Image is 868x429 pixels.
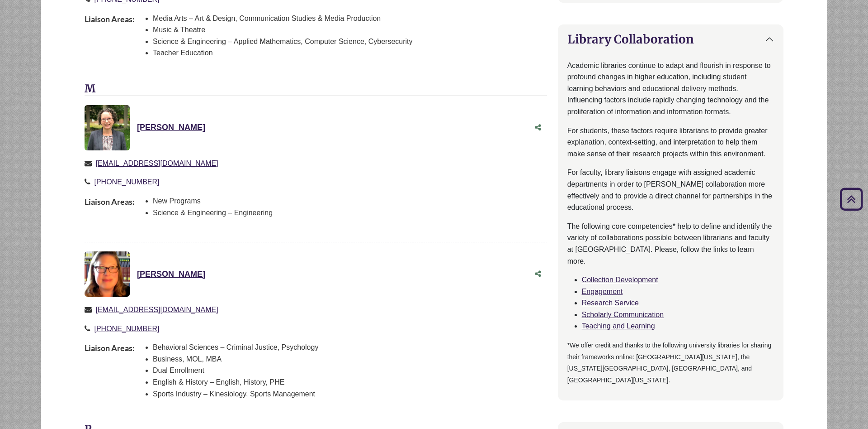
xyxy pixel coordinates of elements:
li: Science & Engineering – Applied Mathematics, Computer Science, Cybersecurity [153,36,413,48]
p: Academic libraries continue to adapt and flourish in response to profound changes in higher educa... [567,60,774,118]
p: The following core competencies* help to define and identify the variety of collaborations possib... [567,221,774,267]
a: Engagement [582,288,623,295]
button: Library Collaboration [558,25,783,53]
button: Share this Asset [529,265,547,283]
a: Collection Development [582,276,658,284]
li: New Programs [153,195,273,207]
small: *We offer credit and thanks to the following university libraries for sharing their frameworks on... [567,342,772,384]
a: Back to Top [837,193,866,205]
img: Headshot of Ruth McGuire [85,105,130,150]
a: [PERSON_NAME] [137,123,205,132]
img: Headshot of Jessica Moore [85,251,130,297]
a: [PHONE_NUMBER] [94,325,159,333]
a: [PERSON_NAME] [137,270,205,279]
li: Behavioral Sciences – Criminal Justice, Psychology [153,342,318,353]
button: Share this Asset [529,119,547,136]
span: Liaison Areas: [85,13,135,66]
p: For faculty, library liaisons engage with assigned academic departments in order to [PERSON_NAME]... [567,167,774,213]
li: Media Arts – Art & Design, Communication Studies & Media Production [153,13,413,24]
li: Science & Engineering – Engineering [153,207,273,219]
li: Music & Theatre [153,24,413,36]
li: Business, MOL, MBA [153,353,318,365]
h3: M [85,82,547,96]
p: For students, these factors require librarians to provide greater explanation, context-setting, a... [567,125,774,160]
a: Research Service [582,299,639,307]
a: Teaching and Learning [582,322,655,330]
li: Dual Enrollment [153,365,318,376]
a: Scholarly Communication [582,311,664,318]
a: [EMAIL_ADDRESS][DOMAIN_NAME] [95,159,218,167]
span: Liaison Areas: [85,342,135,407]
li: English & History – English, History, PHE [153,376,318,388]
a: [EMAIL_ADDRESS][DOMAIN_NAME] [95,306,218,313]
a: [PHONE_NUMBER] [94,178,159,186]
li: Teacher Education [153,47,413,59]
li: Sports Industry – Kinesiology, Sports Management [153,388,318,400]
span: Liaison Areas: [85,195,135,226]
